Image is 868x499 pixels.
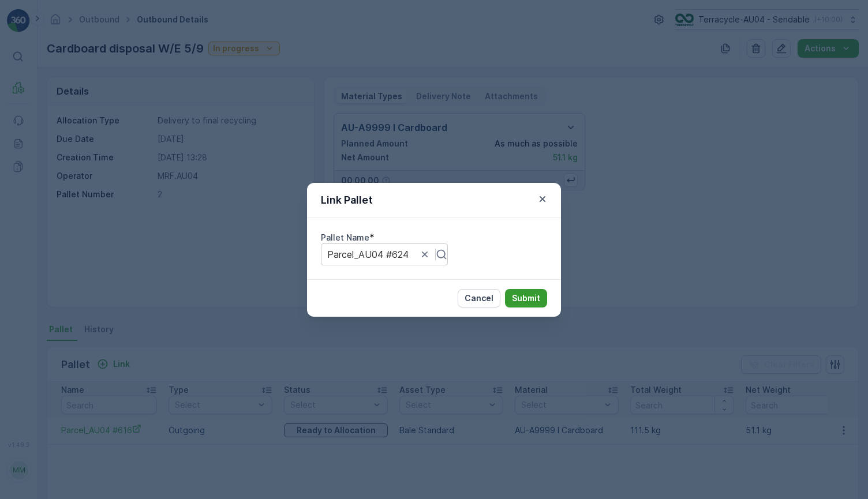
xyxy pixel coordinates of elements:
[458,289,500,307] button: Cancel
[505,289,547,307] button: Submit
[465,292,493,304] p: Cancel
[321,192,373,208] p: Link Pallet
[321,232,369,242] label: Pallet Name
[512,292,540,304] p: Submit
